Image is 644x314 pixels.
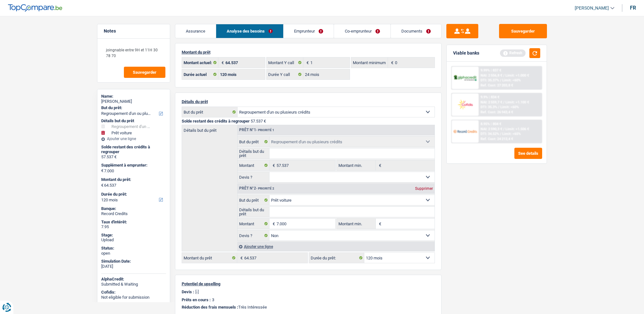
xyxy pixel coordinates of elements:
span: DTI: 35.37% [481,78,499,82]
span: € [269,160,277,170]
div: Record Credits [101,211,166,216]
span: DTI: 35.3% [481,105,497,109]
div: Submitted & Waiting [101,282,166,287]
div: 9.9% | 834 € [481,95,499,99]
span: € [269,219,277,229]
p: Prêts en cours : [182,297,211,302]
button: See details [514,148,542,159]
span: / [503,73,504,78]
span: Limit: >1.000 € [505,73,529,78]
span: Réduction des frais mensuels : [182,305,238,310]
label: Montant min. [337,160,376,170]
span: € [376,219,383,229]
span: Limit: >1.100 € [505,100,529,104]
div: Status: [101,246,166,251]
div: [PERSON_NAME] [101,99,166,104]
div: 8.95% | 804 € [481,122,501,126]
p: Montant du prêt [182,50,435,55]
label: Durée du prêt: [101,192,165,197]
label: Montant Y call [267,57,303,68]
div: Supprimer [413,187,435,191]
label: Montant [238,219,270,229]
a: [PERSON_NAME] [570,3,614,13]
div: [DATE] [101,264,166,269]
label: Montant du prêt [182,253,237,263]
label: Montant du prêt: [101,177,165,182]
label: But du prêt: [101,105,165,110]
div: Taux d'intérêt: [101,220,166,225]
label: Montant [238,160,270,170]
label: Durée du prêt: [309,253,364,263]
span: Limit: <65% [502,132,521,136]
label: Détails but du prêt [238,148,270,159]
div: Ref. Cost: 27 203,8 € [481,83,513,87]
p: Potentiel de upselling [182,281,435,286]
label: Supplément à emprunter: [101,163,165,168]
div: Ref. Cost: 24 213,4 € [481,137,513,141]
span: / [498,105,499,109]
div: Prêt n°1 [238,128,276,132]
div: Détails but du prêt [101,118,166,123]
h5: Notes [104,28,163,34]
span: NAI: 2 556,8 € [481,73,502,78]
label: But du prêt [182,107,238,117]
div: Ajouter une ligne [101,137,166,141]
span: Limit: <60% [502,78,521,82]
img: Record Credits [453,125,477,137]
label: Montant actuel: [182,57,219,68]
div: Cofidis: [101,290,166,295]
div: Ajouter une ligne [237,242,435,251]
label: But du prêt [238,195,270,205]
div: Viable banks [453,50,479,56]
div: 57.537 € [101,154,166,160]
div: Refresh [500,49,526,56]
label: But du prêt [238,137,270,147]
label: Durée Y call [267,69,303,79]
span: € [101,168,103,173]
span: Limit: <60% [500,105,519,109]
span: Limit: >1.506 € [505,127,529,131]
span: / [500,78,501,82]
div: Ref. Cost: 26 943,4 € [481,110,513,114]
div: Banque: [101,206,166,211]
span: DTI: 34.52% [481,132,499,136]
div: fr [630,5,636,11]
p: Détails du prêt [182,99,435,104]
div: Not eligible for submission [101,295,166,300]
div: Upload [101,237,166,243]
a: Assurance [175,24,216,38]
div: open [101,251,166,256]
label: Durée actuel [182,69,219,79]
span: € [303,57,310,68]
div: Simulation Date: [101,259,166,264]
a: Documents [391,24,441,38]
span: € [218,57,225,68]
label: Devis ? [238,230,270,241]
a: Analyse des besoins [216,24,283,38]
p: Très Intéressée [182,305,435,310]
div: Stage: [101,233,166,238]
img: TopCompare Logo [8,4,62,12]
span: € [376,160,383,170]
div: 9.99% | 837 € [481,68,501,72]
span: - Priorité 2 [256,187,274,190]
a: Co-emprunteur [334,24,390,38]
button: Sauvegarder [499,24,547,38]
a: Emprunteur [284,24,334,38]
img: Cofidis [453,99,477,110]
span: / [500,132,501,136]
label: Devis ? [238,172,270,182]
span: NAI: 2 559,7 € [481,100,502,104]
span: / [503,127,504,131]
span: € [237,253,244,263]
span: [PERSON_NAME] [575,5,609,11]
div: AlphaCredit: [101,277,166,282]
p: 3 [212,297,214,302]
span: NAI: 2 590,3 € [481,127,502,131]
span: / [503,100,504,104]
div: Prêt n°2 [238,186,276,191]
span: 57.537 € [251,119,266,123]
label: Montant min. [337,219,376,229]
label: Détails but du prêt [182,125,237,132]
span: € [388,57,395,68]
